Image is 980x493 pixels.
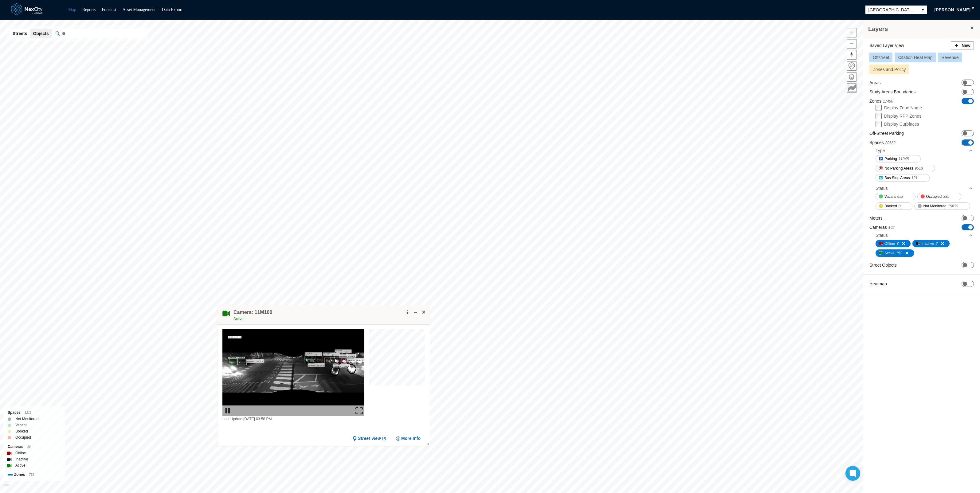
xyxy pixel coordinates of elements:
span: Inactive [921,241,934,247]
span: 658 [897,194,903,200]
span: 759 [29,473,34,476]
button: Objects [30,29,52,38]
span: Streets [13,30,27,37]
label: Meters [869,215,883,221]
span: 20682 [885,141,896,145]
button: Parking11048 [876,155,921,162]
span: 19639 [948,203,958,209]
label: Cameras [869,224,895,231]
span: No Parking Areas [884,165,913,171]
button: No Parking Areas9513 [876,165,935,172]
span: Offstreet [873,55,889,60]
button: Home [847,61,857,71]
div: Cameras [8,444,60,450]
img: play [224,407,231,414]
a: Street View [352,436,386,442]
button: Zoom in [847,28,857,37]
button: Booked0 [876,202,912,210]
label: Display RPP Zones [884,114,921,119]
div: Status [876,185,888,191]
a: Asset Management [123,7,156,12]
canvas: Map [369,329,429,389]
button: Occupied385 [917,193,962,200]
button: Layers management [847,72,857,82]
span: 1218 [25,411,31,414]
span: 11048 [899,156,909,162]
span: Offline [884,241,895,247]
span: Reset bearing to north [847,50,856,59]
label: Saved Layer View [869,42,904,49]
label: Spaces [869,139,896,146]
label: Display Curbfaces [884,122,919,127]
span: 385 [943,194,949,200]
button: Offstreet [869,53,892,62]
div: Zones [8,471,60,478]
label: Street Objects [869,262,897,268]
button: Inactive2 [912,240,950,247]
div: Status [876,231,973,240]
button: Key metrics [847,83,857,93]
span: More Info [401,436,421,442]
a: Mapbox homepage [3,484,10,491]
label: Occupied [15,434,31,440]
button: Offline8 [876,240,911,247]
button: Streets [10,29,30,38]
span: Occupied [926,194,942,200]
img: video [222,329,364,416]
div: Last Update: [DATE] 03:58 PM [222,416,364,422]
div: Type [876,147,885,154]
div: Status [876,232,888,238]
button: Reset bearing to north [847,50,857,60]
span: New [962,42,970,49]
span: Zones and Policy [873,67,906,72]
button: Citation Heat Map [895,53,936,62]
span: 16 [27,445,31,448]
span: Street View [358,436,381,442]
button: Not Monitored19639 [914,202,970,210]
button: [PERSON_NAME] [931,5,974,15]
span: Citation Heat Map [898,55,932,60]
button: Bus Stop Areas121 [876,174,930,182]
span: Revenue [942,55,959,60]
img: expand [355,407,363,414]
label: Off-Street Parking [869,130,904,136]
span: 0 [899,203,901,209]
label: Display Zone Name [884,105,922,110]
span: Active [233,317,244,321]
a: Reports [82,7,96,12]
span: Vacant [884,194,896,200]
label: Inactive [15,456,28,462]
div: Spaces [8,409,60,416]
span: Objects [33,30,49,37]
span: Zoom out [847,39,856,48]
label: Zones [869,98,893,104]
span: Active [884,250,895,256]
label: Offline [15,450,26,456]
span: Zoom in [847,28,856,37]
div: Status [876,184,973,193]
span: Booked [884,203,897,209]
div: Double-click to make header text selectable [233,309,272,322]
label: Active [15,462,25,468]
span: Parking [884,156,897,162]
span: Not Monitored [923,203,946,209]
button: New [951,41,974,49]
a: Data Export [162,7,182,12]
button: Active152 [876,249,914,257]
span: Bus Stop Areas [884,175,910,181]
label: Study Areas Boundaries [869,89,915,95]
a: Map [68,7,76,12]
span: 152 [896,250,902,256]
div: Type [876,146,973,155]
span: 2 [936,241,938,247]
button: Vacant658 [876,193,915,200]
h3: Layers [868,25,969,33]
button: Zoom out [847,39,857,49]
label: Booked [15,428,28,434]
button: select [919,6,927,14]
span: [GEOGRAPHIC_DATA][PERSON_NAME] [868,7,916,13]
span: 121 [911,175,918,181]
label: Heatmap [869,281,887,287]
label: Vacant [15,422,26,428]
span: 162 [888,225,895,230]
